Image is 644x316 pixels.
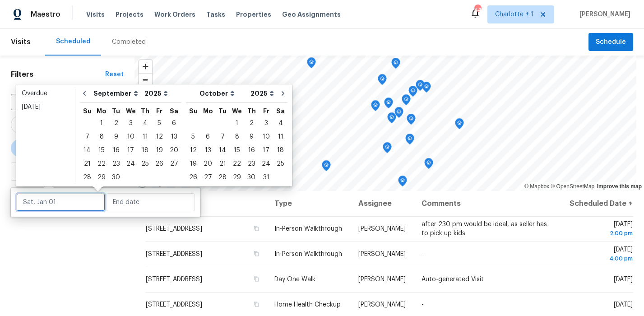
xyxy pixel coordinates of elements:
div: Mon Sep 01 2025 [94,116,109,130]
div: Mon Oct 06 2025 [200,130,215,144]
div: 15 [230,144,244,157]
button: Schedule [588,33,633,51]
button: Copy Address [252,300,260,308]
div: Mon Sep 15 2025 [94,144,109,157]
button: Zoom out [139,73,152,86]
th: Comments [414,191,561,216]
div: Sun Sep 07 2025 [80,130,94,144]
div: 8 [230,130,244,143]
div: 22 [230,158,244,170]
div: 30 [244,171,259,184]
div: Fri Oct 24 2025 [259,157,273,171]
div: 7 [215,130,230,143]
div: Map marker [422,82,431,96]
span: after 230 pm would be ideal, as seller has to pick up kids [422,221,547,237]
span: Schedule [596,37,626,48]
div: 5 [186,130,200,143]
input: Search for an address... [11,96,98,110]
div: 15 [94,144,109,157]
div: 31 [259,171,273,184]
div: Wed Oct 01 2025 [230,116,244,130]
span: [STREET_ADDRESS] [146,251,202,257]
div: Tue Oct 28 2025 [215,171,230,184]
abbr: Sunday [189,108,198,114]
div: Map marker [407,114,416,128]
span: - [422,251,424,257]
div: 3 [123,117,138,130]
span: Zoom out [139,74,152,86]
div: Tue Oct 07 2025 [215,130,230,144]
div: 19 [186,158,200,170]
div: 27 [200,171,215,184]
div: Map marker [378,74,387,88]
div: Fri Oct 10 2025 [259,130,273,144]
div: 16 [244,144,259,157]
div: Mon Oct 13 2025 [200,144,215,157]
abbr: Tuesday [218,108,227,114]
div: 20 [167,144,181,157]
div: 25 [273,158,287,170]
div: 12 [152,130,167,143]
div: Wed Sep 03 2025 [123,116,138,130]
span: [DATE] [614,302,633,308]
span: [PERSON_NAME] [358,251,406,257]
div: Thu Oct 23 2025 [244,157,259,171]
div: Map marker [384,98,393,112]
abbr: Saturday [170,108,178,114]
div: Mon Sep 22 2025 [94,157,109,171]
select: Year [248,87,276,100]
div: 22 [94,158,109,170]
div: Sat Oct 25 2025 [273,157,287,171]
div: Map marker [424,158,433,172]
div: Scheduled [56,37,90,46]
div: 2 [244,117,259,130]
div: 9 [244,130,259,143]
ul: Date picker shortcuts [19,87,73,184]
div: 20 [200,158,215,170]
button: Copy Address [252,250,260,258]
div: Tue Sep 23 2025 [109,157,123,171]
div: 5 [152,117,167,130]
div: Wed Oct 29 2025 [230,171,244,184]
div: 26 [186,171,200,184]
div: Map marker [307,57,316,71]
div: Sun Sep 14 2025 [80,144,94,157]
div: 28 [215,171,230,184]
abbr: Tuesday [112,108,120,114]
div: Wed Sep 17 2025 [123,144,138,157]
button: Copy Address [252,224,260,232]
div: 11 [273,130,287,143]
div: 6 [167,117,181,130]
div: 1 [94,117,109,130]
div: Mon Sep 08 2025 [94,130,109,144]
div: 28 [80,171,94,184]
div: Sun Oct 12 2025 [186,144,200,157]
div: Wed Oct 22 2025 [230,157,244,171]
div: Fri Oct 03 2025 [259,116,273,130]
button: Go to next month [276,84,290,102]
div: 3 [259,117,273,130]
span: Maestro [31,10,60,19]
th: Scheduled Date ↑ [561,191,633,216]
span: In-Person Walkthrough [274,226,342,232]
div: Map marker [398,176,407,190]
th: Assignee [351,191,414,216]
div: 10 [259,130,273,143]
span: Projects [116,10,144,19]
div: Sun Oct 05 2025 [186,130,200,144]
div: 17 [259,144,273,157]
div: Thu Sep 11 2025 [138,130,152,144]
div: Sat Oct 04 2025 [273,116,287,130]
div: 29 [94,171,109,184]
abbr: Sunday [83,108,92,114]
span: Auto-generated Visit [422,276,484,283]
div: 6 [200,130,215,143]
div: Sat Sep 20 2025 [167,144,181,157]
div: 13 [200,144,215,157]
div: Fri Sep 05 2025 [152,116,167,130]
span: [DATE] [614,276,633,283]
div: Map marker [371,100,380,114]
div: 7 [80,130,94,143]
span: [DATE] [568,221,633,238]
button: Zoom in [139,60,152,73]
